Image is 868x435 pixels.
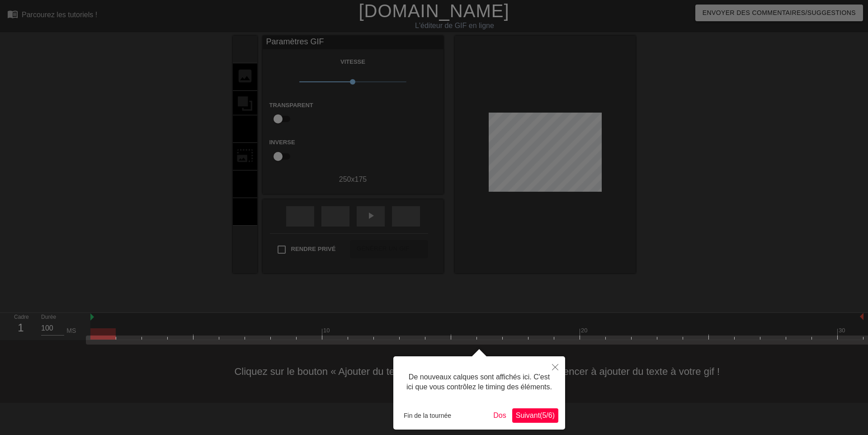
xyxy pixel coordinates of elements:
[552,411,555,419] font: )
[542,411,546,419] font: 5
[490,408,509,423] button: Dos
[546,411,548,419] font: /
[400,409,455,422] button: Fin de la tournée
[540,411,542,419] font: (
[406,373,552,391] font: De nouveaux calques sont affichés ici. C'est ici que vous contrôlez le timing des éléments.
[512,408,558,423] button: Suivant
[493,411,506,419] font: Dos
[404,412,451,419] font: Fin de la tournée
[516,411,540,419] font: Suivant
[548,411,552,419] font: 6
[545,356,565,377] button: Fermer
